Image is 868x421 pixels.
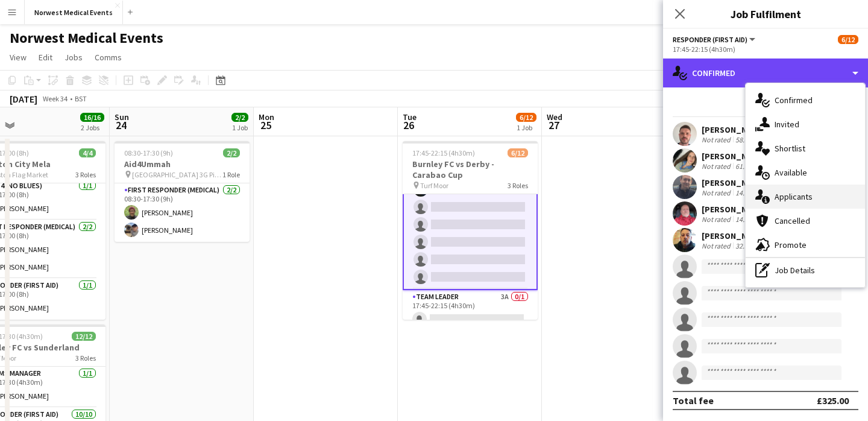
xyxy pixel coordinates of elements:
[547,112,562,122] span: Wed
[702,124,766,135] div: [PERSON_NAME]
[403,159,538,180] h3: Burnley FC vs Derby - Carabao Cup
[10,93,37,105] div: [DATE]
[746,88,865,112] div: Confirmed
[817,394,849,407] div: £325.00
[746,185,865,209] div: Applicants
[257,118,274,132] span: 25
[702,230,766,241] div: [PERSON_NAME]
[746,209,865,233] div: Cancelled
[746,258,865,282] div: Job Details
[702,135,733,144] div: Not rated
[663,59,868,87] div: Confirmed
[259,112,274,122] span: Mon
[75,353,96,362] span: 3 Roles
[72,332,96,341] span: 12/12
[508,148,528,157] span: 6/12
[231,113,248,122] span: 2/2
[746,112,865,136] div: Invited
[663,6,868,22] h3: Job Fulfilment
[222,170,240,179] span: 1 Role
[702,241,733,250] div: Not rated
[25,1,123,24] button: Norwest Medical Events
[75,170,96,179] span: 3 Roles
[733,241,760,250] div: 32.1km
[401,118,417,132] span: 26
[115,159,250,169] h3: Aid4Ummah
[40,94,70,103] span: Week 34
[673,35,757,44] button: Responder (First Aid)
[702,204,766,215] div: [PERSON_NAME]
[60,49,87,65] a: Jobs
[113,118,129,132] span: 24
[10,52,27,63] span: View
[79,148,96,157] span: 4/4
[81,123,104,132] div: 2 Jobs
[702,177,766,188] div: [PERSON_NAME]
[517,123,536,132] div: 1 Job
[403,141,538,320] app-job-card: 17:45-22:15 (4h30m)6/12Burnley FC vs Derby - Carabao Cup Turf Moor3 Roles[PERSON_NAME][PERSON_NAM...
[232,123,248,132] div: 1 Job
[673,35,747,44] span: Responder (First Aid)
[5,49,31,65] a: View
[746,160,865,185] div: Available
[420,181,448,190] span: Turf Moor
[223,148,240,157] span: 2/2
[10,29,163,47] h1: Norwest Medical Events
[733,162,760,171] div: 61.1km
[702,151,766,162] div: [PERSON_NAME]
[746,233,865,257] div: Promote
[403,290,538,331] app-card-role: Team Leader3A0/117:45-22:15 (4h30m)
[702,162,733,171] div: Not rated
[34,49,57,65] a: Edit
[673,45,858,54] div: 17:45-22:15 (4h30m)
[733,215,760,224] div: 14.2km
[838,35,858,44] span: 6/12
[115,183,250,242] app-card-role: First Responder (Medical)2/208:30-17:30 (9h)[PERSON_NAME][PERSON_NAME]
[412,148,475,157] span: 17:45-22:15 (4h30m)
[545,118,562,132] span: 27
[95,52,122,63] span: Comms
[746,136,865,160] div: Shortlist
[75,94,87,103] div: BST
[508,181,528,190] span: 3 Roles
[673,394,714,407] div: Total fee
[733,135,760,144] div: 58.4km
[702,188,733,197] div: Not rated
[403,112,417,122] span: Tue
[733,188,760,197] div: 14.7km
[516,113,536,122] span: 6/12
[132,170,222,179] span: [GEOGRAPHIC_DATA] 3G Pitches
[115,141,250,242] app-job-card: 08:30-17:30 (9h)2/2Aid4Ummah [GEOGRAPHIC_DATA] 3G Pitches1 RoleFirst Responder (Medical)2/208:30-...
[115,112,129,122] span: Sun
[39,52,52,63] span: Edit
[90,49,127,65] a: Comms
[64,52,83,63] span: Jobs
[80,113,104,122] span: 16/16
[702,215,733,224] div: Not rated
[124,148,173,157] span: 08:30-17:30 (9h)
